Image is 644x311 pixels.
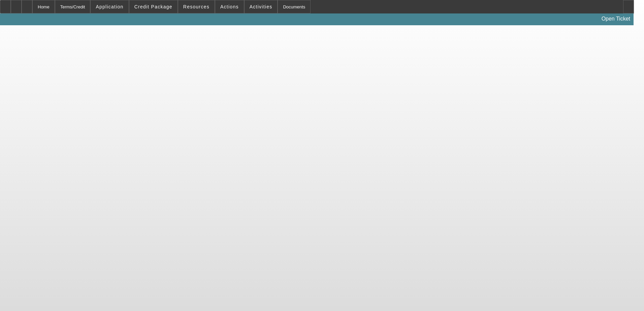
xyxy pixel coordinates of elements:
span: Resources [183,4,210,9]
button: Activities [245,0,278,13]
button: Actions [215,0,244,13]
span: Application [96,4,123,9]
button: Credit Package [129,0,178,13]
span: Activities [250,4,272,9]
button: Resources [178,0,215,13]
button: Application [91,0,128,13]
a: Open Ticket [599,13,633,25]
span: Credit Package [134,4,172,9]
span: Actions [220,4,239,9]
